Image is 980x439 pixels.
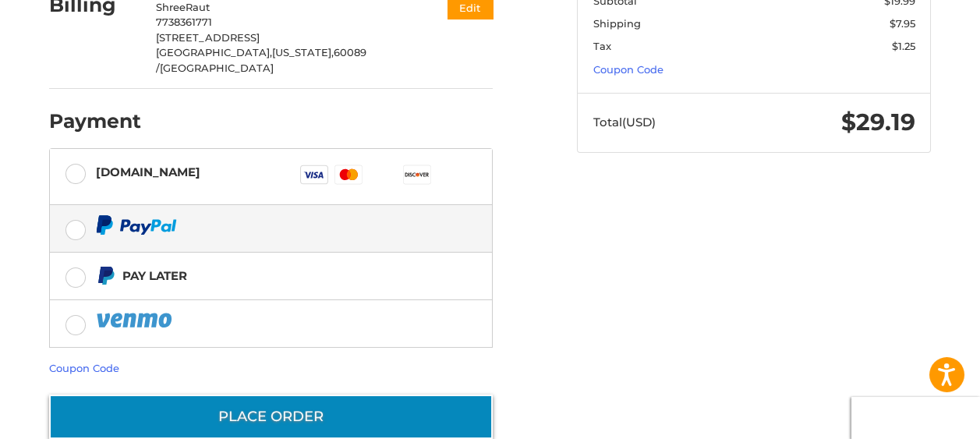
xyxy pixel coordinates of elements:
span: [GEOGRAPHIC_DATA] [160,62,274,74]
img: Pay Later icon [96,266,115,285]
span: $1.25 [892,40,915,52]
img: PayPal icon [96,310,175,330]
div: [DOMAIN_NAME] [96,159,200,185]
span: Tax [593,40,611,52]
span: Total (USD) [593,115,656,129]
span: $29.19 [841,108,915,136]
span: [GEOGRAPHIC_DATA], [156,46,272,58]
span: $7.95 [890,17,915,30]
h2: Payment [49,109,141,133]
a: Coupon Code [49,362,119,374]
span: [US_STATE], [272,46,334,58]
iframe: Google Customer Reviews [851,397,980,439]
div: Pay Later [122,263,187,289]
span: Raut [186,1,210,13]
span: 7738361771 [156,16,212,28]
span: [STREET_ADDRESS] [156,31,260,44]
span: Shree [156,1,186,13]
img: PayPal icon [96,215,177,235]
a: Coupon Code [593,63,663,76]
button: Place Order [49,395,493,439]
span: 60089 / [156,46,366,74]
span: Shipping [593,17,641,30]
